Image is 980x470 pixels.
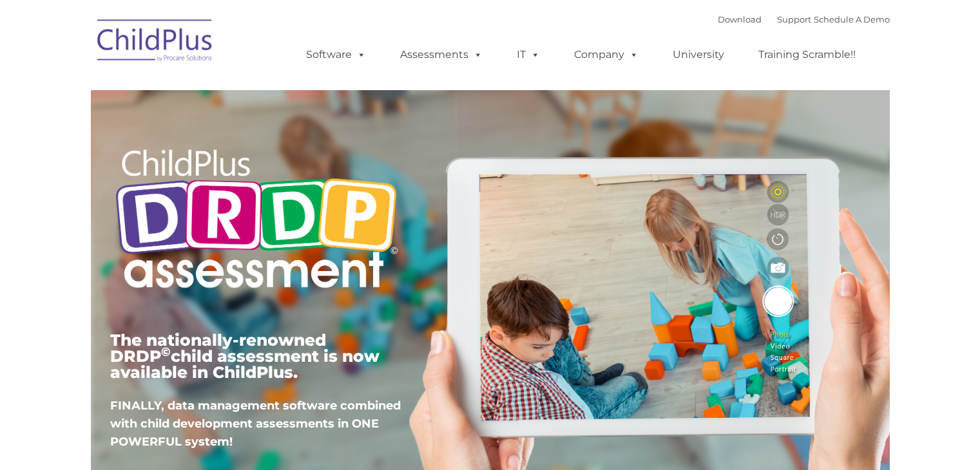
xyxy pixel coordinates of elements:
img: Copyright - DRDP Logo Light [110,132,403,310]
a: Software [293,42,379,68]
a: Training Scramble!! [745,42,869,68]
a: Download [718,14,762,24]
a: Assessments [387,42,495,68]
a: Support [777,14,811,24]
img: ChildPlus by Procare Solutions [91,10,220,75]
a: Schedule A Demo [814,14,890,24]
a: Company [561,42,651,68]
sup: © [161,344,171,359]
a: University [660,42,737,68]
a: IT [504,42,553,68]
span: FINALLY, data management software combined with child development assessments in ONE POWERFUL sys... [110,399,401,449]
font: | [718,14,890,24]
span: The nationally-renowned DRDP child assessment is now available in ChildPlus. [110,330,380,382]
